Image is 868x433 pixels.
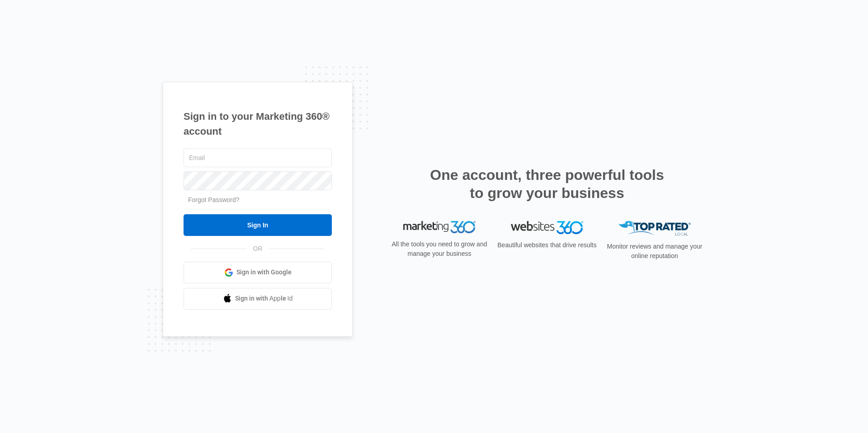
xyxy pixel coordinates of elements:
[236,268,292,277] span: Sign in with Google
[389,240,490,259] p: All the tools you need to grow and manage your business
[235,294,293,303] span: Sign in with Apple Id
[184,109,332,139] h1: Sign in to your Marketing 360® account
[618,221,691,236] img: Top Rated Local
[427,166,667,202] h2: One account, three powerful tools to grow your business
[604,242,705,261] p: Monitor reviews and manage your online reputation
[184,214,332,236] input: Sign In
[184,262,332,283] a: Sign in with Google
[188,196,240,203] a: Forgot Password?
[184,148,332,167] input: Email
[184,288,332,310] a: Sign in with Apple Id
[496,240,598,250] p: Beautiful websites that drive results
[403,221,476,234] img: Marketing 360
[511,221,583,234] img: Websites 360
[247,244,269,254] span: OR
